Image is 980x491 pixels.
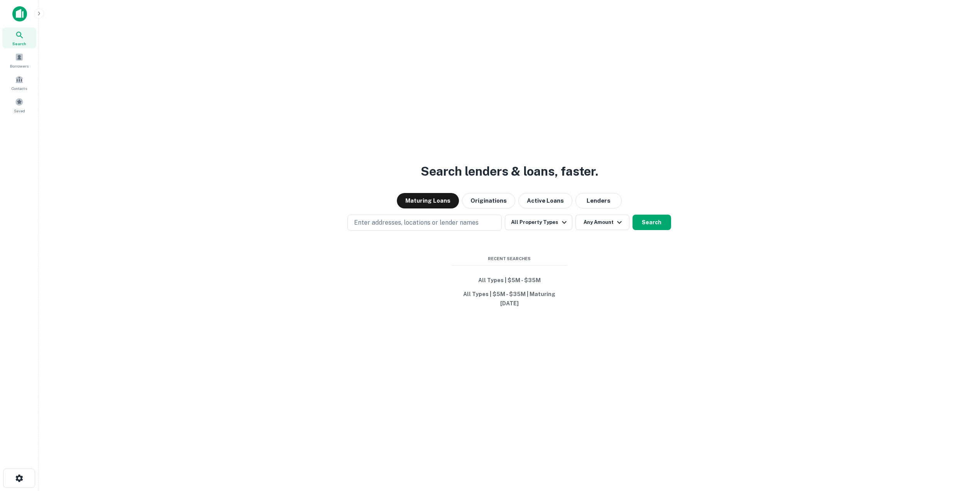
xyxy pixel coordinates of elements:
[12,85,27,91] span: Contacts
[575,215,629,230] button: Any Amount
[397,193,459,208] button: Maturing Loans
[941,429,980,466] iframe: Chat Widget
[575,193,622,208] button: Lenders
[354,218,479,227] p: Enter addresses, locations or lender names
[633,215,671,230] button: Search
[2,50,36,71] a: Borrowers
[14,108,25,114] span: Saved
[421,162,598,181] h3: Search lenders & loans, faster.
[518,193,572,208] button: Active Loans
[2,95,36,115] a: Saved
[462,193,515,208] button: Originations
[452,287,567,310] button: All Types | $5M - $35M | Maturing [DATE]
[505,215,572,230] button: All Property Types
[452,256,567,262] span: Recent Searches
[12,41,26,47] span: Search
[10,63,29,69] span: Borrowers
[347,215,502,231] button: Enter addresses, locations or lender names
[2,72,36,93] a: Contacts
[452,273,567,287] button: All Types | $5M - $35M
[2,27,36,48] a: Search
[12,6,27,22] img: capitalize-icon.png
